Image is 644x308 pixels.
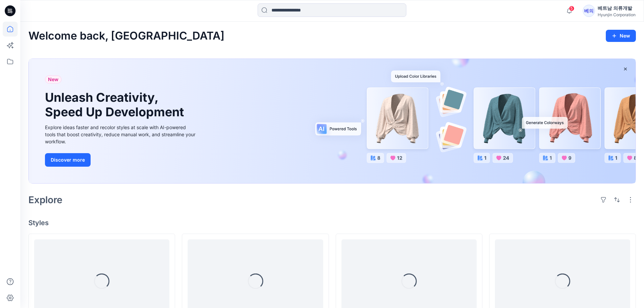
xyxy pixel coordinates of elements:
span: 5 [569,6,574,11]
button: New [606,30,636,42]
button: Discover more [45,153,91,167]
h2: Welcome back, [GEOGRAPHIC_DATA] [28,30,224,42]
div: Hyunjin Corporation [598,12,636,17]
a: Discover more [45,153,197,167]
h4: Styles [28,219,636,227]
h2: Explore [28,194,63,205]
span: New [48,75,58,84]
div: 베의 [583,5,595,17]
h1: Unleash Creativity, Speed Up Development [45,90,187,119]
div: Explore ideas faster and recolor styles at scale with AI-powered tools that boost creativity, red... [45,124,197,145]
div: 베트남 의류개발 [598,4,636,12]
